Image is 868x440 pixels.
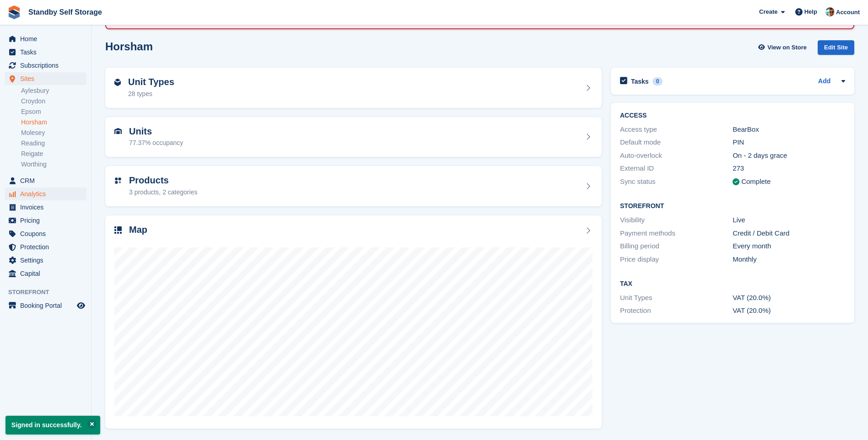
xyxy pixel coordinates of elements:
h2: ACCESS [620,112,845,119]
div: Unit Types [620,293,733,303]
span: Coupons [20,227,75,240]
div: 273 [733,163,845,174]
a: Preview store [75,300,86,311]
a: Aylesbury [21,86,86,95]
a: menu [5,188,86,200]
div: 77.37% occupancy [129,138,183,148]
div: Billing period [620,241,733,252]
div: On - 2 days grace [733,150,845,161]
div: Payment methods [620,228,733,239]
a: Standby Self Storage [25,5,106,20]
div: Edit Site [818,40,854,55]
span: Tasks [20,46,75,59]
a: Croydon [21,97,86,106]
h2: Storefront [620,203,845,210]
a: View on Store [757,40,810,55]
div: Every month [733,241,845,252]
img: custom-product-icn-752c56ca05d30b4aa98f6f15887a0e09747e85b44ffffa43cff429088544963d.svg [114,177,122,184]
div: Sync status [620,177,733,187]
div: VAT (20.0%) [733,306,845,316]
a: menu [5,201,86,214]
span: Storefront [8,288,91,297]
span: Analytics [20,188,75,200]
h2: Units [129,126,183,137]
a: Edit Site [818,40,854,59]
div: 28 types [128,89,174,99]
span: Protection [20,241,75,253]
div: BearBox [733,124,845,135]
div: Access type [620,124,733,135]
h2: Horsham [105,40,153,53]
span: Help [804,7,817,16]
a: menu [5,241,86,253]
div: Monthly [733,254,845,265]
a: Epsom [21,107,86,116]
h2: Map [129,225,147,235]
span: Account [836,8,860,17]
div: Default mode [620,137,733,148]
a: menu [5,46,86,59]
div: Credit / Debit Card [733,228,845,239]
span: Home [20,32,75,45]
p: Signed in successfully. [5,416,100,435]
div: Auto-overlock [620,150,733,161]
span: Settings [20,254,75,267]
div: Protection [620,306,733,316]
h2: Tasks [631,77,649,86]
div: 3 products, 2 categories [129,188,197,197]
div: External ID [620,163,733,174]
img: unit-type-icn-2b2737a686de81e16bb02015468b77c625bbabd49415b5ef34ead5e3b44a266d.svg [114,79,121,86]
div: PIN [733,137,845,148]
div: Complete [741,177,771,187]
a: menu [5,299,86,312]
a: menu [5,254,86,267]
a: menu [5,59,86,72]
a: Molesey [21,129,86,137]
a: Products 3 products, 2 categories [105,166,602,206]
img: map-icn-33ee37083ee616e46c38cad1a60f524a97daa1e2b2c8c0bc3eb3415660979fc1.svg [114,226,122,234]
span: View on Store [767,43,807,52]
a: Reigate [21,150,86,158]
a: menu [5,32,86,45]
span: Subscriptions [20,59,75,72]
a: Reading [21,139,86,148]
h2: Products [129,175,197,186]
span: Invoices [20,201,75,214]
a: menu [5,214,86,227]
img: stora-icon-8386f47178a22dfd0bd8f6a31ec36ba5ce8667c1dd55bd0f319d3a0aa187defe.svg [7,5,21,19]
a: menu [5,174,86,187]
a: Add [818,76,830,87]
div: 0 [652,77,663,86]
div: Price display [620,254,733,265]
span: Capital [20,267,75,280]
img: Michael Walker [825,7,835,16]
span: Sites [20,72,75,85]
a: Map [105,215,602,429]
a: menu [5,227,86,240]
span: Booking Portal [20,299,75,312]
span: CRM [20,174,75,187]
h2: Tax [620,280,845,288]
a: Horsham [21,118,86,127]
div: VAT (20.0%) [733,293,845,303]
a: menu [5,72,86,85]
a: Unit Types 28 types [105,68,602,108]
a: Worthing [21,160,86,169]
span: Create [759,7,777,16]
a: Units 77.37% occupancy [105,117,602,157]
div: Visibility [620,215,733,225]
span: Pricing [20,214,75,227]
a: menu [5,267,86,280]
div: Live [733,215,845,225]
h2: Unit Types [128,77,174,87]
img: unit-icn-7be61d7bf1b0ce9d3e12c5938cc71ed9869f7b940bace4675aadf7bd6d80202e.svg [114,128,122,134]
